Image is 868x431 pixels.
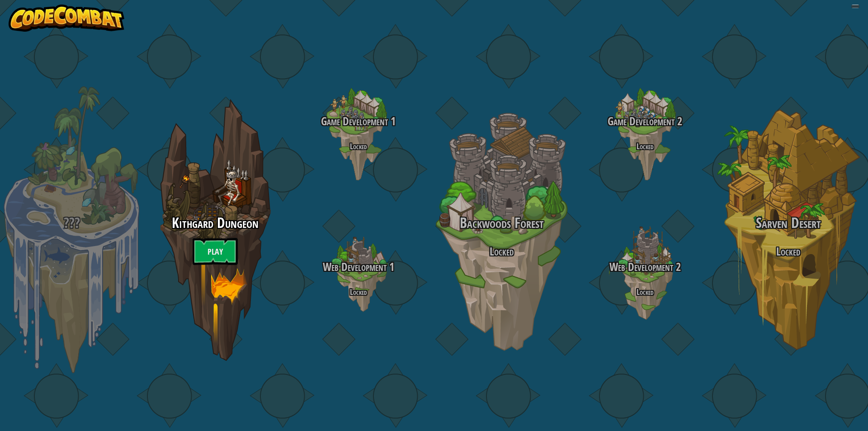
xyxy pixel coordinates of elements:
h4: Locked [287,142,430,151]
span: Kithgard Dungeon [172,213,259,232]
h3: Locked [430,246,573,258]
button: Adjust volume [851,5,859,8]
span: Web Development 2 [609,259,681,275]
h4: Locked [287,288,430,296]
span: Sarven Desert [756,213,821,232]
a: Play [193,238,238,265]
h4: Locked [573,142,717,151]
img: CodeCombat - Learn how to code by playing a game [9,5,124,32]
span: Backwoods Forest [460,213,544,232]
span: Game Development 1 [321,114,396,129]
h3: Locked [717,246,860,258]
span: Game Development 2 [608,114,682,129]
span: Web Development 1 [323,259,394,275]
h4: Locked [573,288,717,296]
